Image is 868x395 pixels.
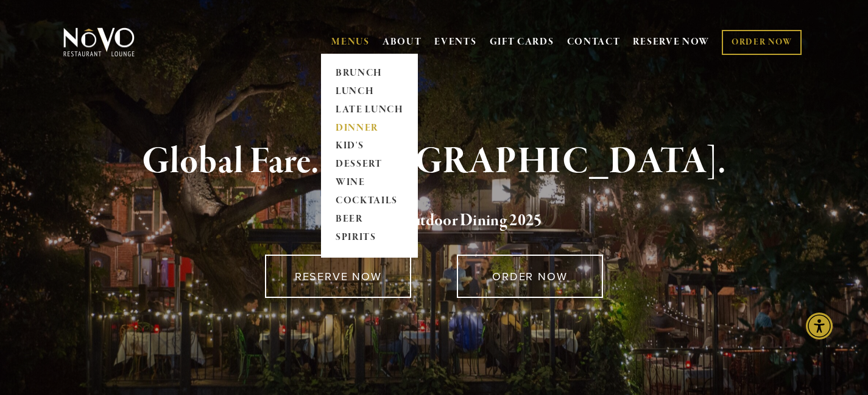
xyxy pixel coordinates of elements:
a: ABOUT [383,36,422,48]
a: DINNER [331,119,408,137]
strong: Global Fare. [GEOGRAPHIC_DATA]. [142,139,726,185]
a: GIFT CARDS [490,31,554,54]
h2: 5 [83,208,785,234]
a: Voted Best Outdoor Dining 202 [326,210,534,233]
a: BRUNCH [331,64,408,82]
img: Novo Restaurant &amp; Lounge [61,27,137,57]
a: LUNCH [331,82,408,101]
a: BEER [331,211,408,229]
a: MENUS [331,36,370,48]
a: RESERVE NOW [265,255,411,298]
a: LATE LUNCH [331,101,408,119]
a: SPIRITS [331,229,408,247]
a: KID'S [331,137,408,156]
a: WINE [331,174,408,192]
a: CONTACT [567,31,621,54]
div: Accessibility Menu [806,313,833,339]
a: ORDER NOW [457,255,603,298]
a: EVENTS [434,36,476,48]
a: COCKTAILS [331,192,408,211]
a: RESERVE NOW [633,31,710,54]
a: ORDER NOW [722,30,802,55]
a: DESSERT [331,156,408,174]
